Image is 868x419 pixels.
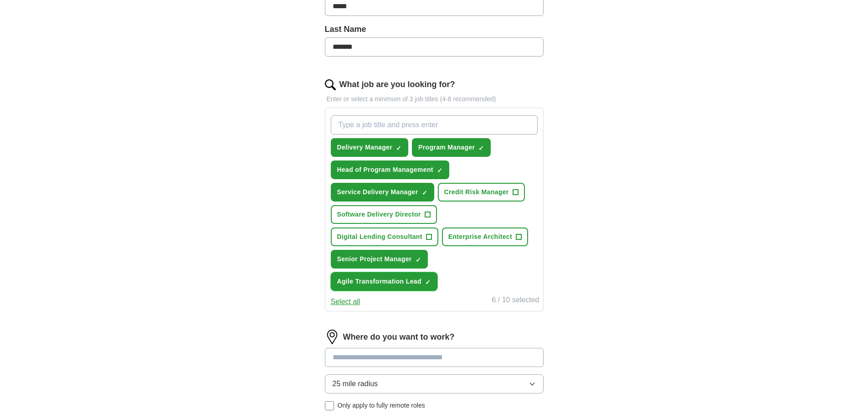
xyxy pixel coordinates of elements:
[444,187,509,197] span: Credit Risk Manager
[331,272,437,291] button: Agile Transformation Lead✓
[325,374,544,393] button: 25 mile radius
[331,250,428,269] button: Senior Project Manager✓
[337,165,433,175] span: Head of Program Management
[331,228,438,246] button: Digital Lending Consultant
[331,138,409,157] button: Delivery Manager✓
[331,183,434,202] button: Service Delivery Manager✓
[442,228,528,246] button: Enterprise Architect
[333,378,378,389] span: 25 mile radius
[478,145,484,152] span: ✓
[418,143,475,152] span: Program Manager
[412,138,491,157] button: Program Manager✓
[337,277,421,286] span: Agile Transformation Lead
[396,145,401,152] span: ✓
[337,232,422,242] span: Digital Lending Consultant
[448,232,512,242] span: Enterprise Architect
[325,401,334,410] input: Only apply to fully remote roles
[331,115,538,134] input: Type a job title and press enter
[437,167,442,174] span: ✓
[337,143,393,152] span: Delivery Manager
[325,330,339,344] img: location.png
[325,94,544,104] p: Enter or select a minimum of 3 job titles (4-8 recommended)
[339,78,455,91] label: What job are you looking for?
[337,210,421,219] span: Software Delivery Director
[438,183,525,202] button: Credit Risk Manager
[331,160,449,179] button: Head of Program Management✓
[422,189,427,197] span: ✓
[337,187,418,197] span: Service Delivery Manager
[325,79,336,90] img: search.png
[325,23,544,36] label: Last Name
[337,254,412,264] span: Senior Project Manager
[492,295,539,307] div: 6 / 10 selected
[343,331,455,343] label: Where do you want to work?
[338,401,425,410] span: Only apply to fully remote roles
[416,256,421,264] span: ✓
[425,279,431,286] span: ✓
[331,296,360,307] button: Select all
[331,205,437,224] button: Software Delivery Director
